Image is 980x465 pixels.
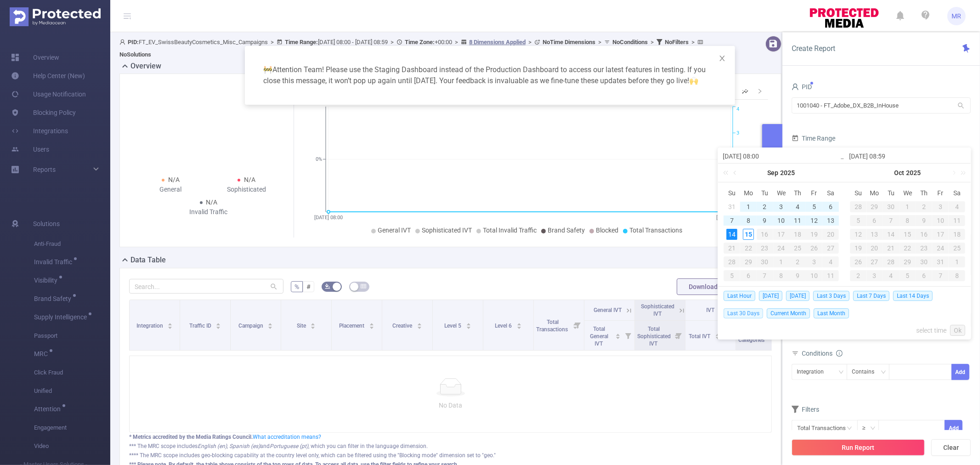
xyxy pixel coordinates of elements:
div: 1 [773,256,790,267]
a: 2025 [906,164,922,182]
div: 9 [916,215,932,226]
td: October 6, 2025 [740,269,757,283]
div: 21 [724,243,740,254]
td: October 7, 2025 [883,214,900,227]
span: Sa [822,189,839,197]
span: Time Range [792,135,835,142]
td: October 22, 2025 [900,241,916,255]
td: September 4, 2025 [789,200,806,214]
span: Last 3 Days [813,291,850,301]
i: icon: down [881,369,886,376]
a: Previous month (PageUp) [731,164,740,182]
div: 23 [916,243,932,254]
div: 30 [883,201,900,212]
th: Tue [757,186,773,200]
div: Contains [852,364,881,380]
div: 17 [773,229,790,240]
span: Create Report [792,44,835,53]
div: 20 [822,229,839,240]
td: October 21, 2025 [883,241,900,255]
td: September 6, 2025 [822,200,839,214]
td: October 3, 2025 [806,255,822,269]
td: October 28, 2025 [883,255,900,269]
div: 18 [949,229,965,240]
div: 3 [776,201,787,212]
div: 4 [822,256,839,267]
th: Fri [932,186,949,200]
td: September 12, 2025 [806,214,822,227]
td: September 17, 2025 [773,227,790,241]
td: October 9, 2025 [789,269,806,283]
td: September 18, 2025 [789,227,806,241]
div: 15 [900,229,916,240]
td: October 3, 2025 [932,200,949,214]
div: 5 [809,201,820,212]
td: October 15, 2025 [900,227,916,241]
div: 28 [850,201,867,212]
div: 7 [932,270,949,281]
td: September 13, 2025 [822,214,839,227]
div: 22 [900,243,916,254]
td: October 23, 2025 [916,241,932,255]
th: Thu [789,186,806,200]
div: 16 [916,229,932,240]
td: October 7, 2025 [757,269,773,283]
i: icon: down [870,425,876,432]
div: 14 [726,229,737,240]
td: November 5, 2025 [900,269,916,283]
div: 11 [792,215,803,226]
td: November 3, 2025 [867,269,883,283]
span: Last 30 Days [724,308,763,318]
td: October 29, 2025 [900,255,916,269]
div: 8 [949,270,965,281]
div: 30 [916,256,932,267]
div: 12 [850,229,867,240]
th: Mon [740,186,757,200]
td: October 20, 2025 [867,241,883,255]
button: Run Report [792,439,925,456]
div: 2 [759,201,770,212]
input: Start date [723,151,840,162]
td: September 20, 2025 [822,227,839,241]
span: Sa [949,189,965,197]
div: 31 [726,201,737,212]
td: September 27, 2025 [822,241,839,255]
td: September 7, 2025 [724,214,740,227]
div: 3 [932,201,949,212]
i: icon: down [838,369,844,376]
div: 6 [916,270,932,281]
td: September 26, 2025 [806,241,822,255]
div: 8 [743,215,754,226]
span: Mo [867,189,883,197]
div: 18 [789,229,806,240]
span: Fr [932,189,949,197]
span: Mo [740,189,757,197]
div: 11 [949,215,965,226]
a: Next year (Control + right) [956,164,968,182]
div: 25 [949,243,965,254]
th: Sun [850,186,867,200]
span: Th [916,189,932,197]
td: October 1, 2025 [900,200,916,214]
div: 30 [757,256,773,267]
td: October 13, 2025 [867,227,883,241]
button: Add [952,364,969,380]
span: [DATE] [786,291,810,301]
th: Wed [773,186,790,200]
i: icon: user [792,83,799,91]
div: 5 [900,270,916,281]
div: 5 [724,270,740,281]
td: October 6, 2025 [867,214,883,227]
div: 16 [757,229,773,240]
td: September 23, 2025 [757,241,773,255]
td: October 27, 2025 [867,255,883,269]
div: 6 [825,201,836,212]
td: October 10, 2025 [932,214,949,227]
span: warning [263,65,272,74]
div: 22 [740,243,757,254]
td: September 8, 2025 [740,214,757,227]
td: October 8, 2025 [900,214,916,227]
th: Mon [867,186,883,200]
span: Su [724,189,740,197]
i: icon: close [719,55,726,62]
